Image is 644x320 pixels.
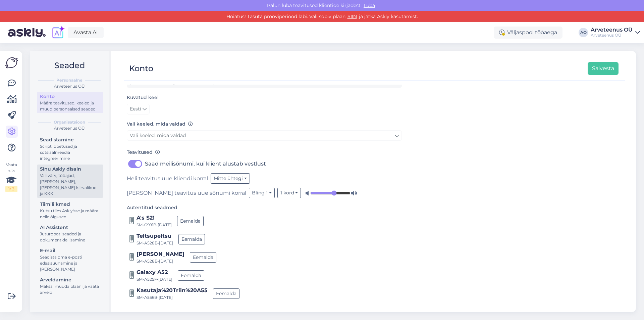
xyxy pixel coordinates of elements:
[36,83,103,89] div: Arveteenus OÜ
[249,188,275,198] button: Bling 1
[36,125,103,131] div: Arveteenus OÜ
[40,254,100,272] div: Seadista oma e-posti edasisuunamine ja [PERSON_NAME]
[37,200,103,221] a: TiimiliikmedKutsu tiim Askly'sse ja määra neile õigused
[40,93,100,100] div: Konto
[130,105,141,113] span: Eesti
[137,214,172,222] div: A's S21
[37,165,103,198] a: Sinu Askly disainVali värv, tööajad, [PERSON_NAME], [PERSON_NAME] kiirvalikud ja KKK
[40,208,100,220] div: Kutsu tiim Askly'sse ja määra neile õigused
[178,234,205,244] button: Eemalda
[588,62,619,75] button: Salvesta
[40,173,100,197] div: Vali värv, tööajad, [PERSON_NAME], [PERSON_NAME] kiirvalikud ja KKK
[591,33,633,38] div: Arveteenus OÜ
[36,59,103,72] h2: Seaded
[5,186,17,192] div: 1 / 3
[178,270,204,281] button: Eemalda
[54,119,85,125] b: Organisatsioon
[40,136,100,143] div: Seadistamine
[37,135,103,163] a: SeadistamineScript, õpetused ja sotsiaalmeedia integreerimine
[56,77,83,83] b: Personaalne
[494,27,562,39] div: Väljaspool tööaega
[130,132,186,138] span: Vali keeled, mida valdad
[137,250,184,258] div: [PERSON_NAME]
[213,288,239,299] button: Eemalda
[211,173,250,184] button: Mitte ühtegi
[145,158,266,169] label: Saad meilisõnumi, kui klient alustab vestlust
[137,222,172,228] div: SM-G991B • [DATE]
[40,201,100,208] div: Tiimiliikmed
[127,94,159,101] label: Kuvatud keel
[127,188,402,198] div: [PERSON_NAME] teavitus uue sõnumi korral
[5,162,17,192] div: Vaata siia
[37,246,103,273] a: E-mailSeadista oma e-posti edasisuunamine ja [PERSON_NAME]
[137,240,173,246] div: SM-A528B • [DATE]
[40,224,100,231] div: AI Assistent
[591,27,633,33] div: Arveteenus OÜ
[40,143,100,162] div: Script, õpetused ja sotsiaalmeedia integreerimine
[137,276,172,282] div: SM-A525F • [DATE]
[127,130,402,141] a: Vali keeled, mida valdad
[127,173,402,184] div: Heli teavitus uue kliendi korral
[5,56,18,69] img: Askly Logo
[137,286,208,294] div: Kasutaja%20Triin%20A55
[137,258,184,264] div: SM-A528B • [DATE]
[51,26,65,40] img: explore-ai
[362,2,377,8] span: Luba
[129,62,153,75] div: Konto
[37,275,103,296] a: ArveldamineMaksa, muuda plaani ja vaata arveid
[40,231,100,243] div: Juturoboti seaded ja dokumentide lisamine
[345,13,359,19] a: SIIN
[137,294,208,301] div: SM-A556B • [DATE]
[177,216,204,226] button: Eemalda
[40,100,100,112] div: Määra teavitused, keeled ja muud personaalsed seaded
[137,268,172,276] div: Galaxy A52
[37,92,103,113] a: KontoMäära teavitused, keeled ja muud personaalsed seaded
[37,223,103,244] a: AI AssistentJuturoboti seaded ja dokumentide lisamine
[40,247,100,254] div: E-mail
[190,252,216,263] button: Eemalda
[40,283,100,295] div: Maksa, muuda plaani ja vaata arveid
[579,28,588,37] div: AO
[591,27,640,38] a: Arveteenus OÜArveteenus OÜ
[127,104,150,115] a: Eesti
[137,232,173,240] div: Teltsupeltsu
[127,204,177,211] label: Autentitud seadmed
[68,27,104,38] a: Avasta AI
[127,121,193,128] label: Vali keeled, mida valdad
[277,188,301,198] button: 1 kord
[127,149,160,156] label: Teavitused
[40,166,100,173] div: Sinu Askly disain
[40,276,100,283] div: Arveldamine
